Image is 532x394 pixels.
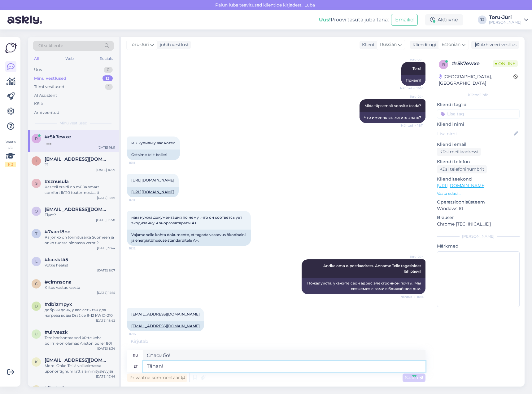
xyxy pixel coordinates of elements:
[323,263,422,274] span: Andke oma e-postiaadress. Anname Teile tagasisidet lähipäevil
[45,307,115,318] div: добрый день, у вас есть тэн для нагрева воды Dražice 8-12 kW D-210
[442,62,445,67] span: r
[442,41,460,48] span: Estonian
[364,103,421,108] span: Mida täpsemalt soovite teada?
[45,134,71,140] span: #r5k7ewxe
[45,335,115,346] div: Tere horisontaalsed kütte keha boilrrile on olemas Ariston boiler 80l
[400,57,424,62] span: Toru-Jüri
[45,285,115,290] div: Kiitos vastauksesta
[34,75,66,82] div: Minu vestlused
[45,257,68,262] span: #lccskt45
[437,101,520,108] p: Kliendi tag'id
[437,148,481,156] div: Küsi meiliaadressi
[127,338,425,345] div: Kirjutab
[400,86,424,91] span: Nähtud ✓ 16:10
[35,136,38,141] span: r
[35,181,37,186] span: s
[45,385,69,391] span: #iindtn0w
[493,60,518,67] span: Online
[98,145,115,150] div: [DATE] 16:11
[45,179,69,184] span: #sznusula
[45,329,68,335] span: #uirvsezk
[303,2,317,8] span: Luba
[400,294,424,299] span: Nähtud ✓ 16:15
[45,235,115,246] div: Paljonko on toimitusaika Suomeen ja onko tuossa hinnassa verot ?
[437,234,520,239] div: [PERSON_NAME]
[34,67,42,73] div: Uus
[97,346,115,351] div: [DATE] 8:34
[302,278,425,294] div: Пожалуйста, укажите свой адрес электронной почты. Мы свяжемся с вами в ближайшие дни.
[5,42,17,54] img: Askly Logo
[478,16,486,24] div: TJ
[59,120,87,126] span: Minu vestlused
[129,246,152,251] span: 16:12
[410,42,436,48] div: Klienditugi
[129,198,152,202] span: 16:11
[437,191,520,196] p: Vaata edasi ...
[35,281,38,286] span: c
[380,41,397,48] span: Russian
[97,268,115,273] div: [DATE] 8:07
[96,374,115,379] div: [DATE] 17:46
[127,230,251,246] div: Vajame selle kohta dokumente, et tagada vastavus ökodisaini ja energiatõhususe standarditele A+.
[97,290,115,295] div: [DATE] 15:15
[33,55,40,63] div: All
[131,324,200,328] a: [EMAIL_ADDRESS][DOMAIN_NAME]
[34,101,43,107] div: Kõik
[437,92,520,98] div: Kliendi info
[437,214,520,221] p: Brauser
[437,159,520,165] p: Kliendi telefon
[157,42,189,48] div: juhib vestlust
[437,199,520,205] p: Operatsioonisüsteem
[412,66,421,71] span: Tere!
[489,15,521,20] div: Toru-Jüri
[35,209,38,213] span: o
[319,17,331,23] b: Uus!
[131,141,176,145] span: мы купили у вас котел
[400,123,424,128] span: Nähtud ✓ 16:11
[131,190,174,194] a: [URL][DOMAIN_NAME]
[34,84,64,90] div: Tiimi vestlused
[45,279,72,285] span: #clmnsona
[104,67,113,73] div: 0
[45,212,115,218] div: Fiyat?
[437,165,487,173] div: Küsi telefoninumbrit
[5,162,16,167] div: 1 / 3
[437,121,520,128] p: Kliendi nimi
[425,14,463,25] div: Aktiivne
[45,229,70,235] span: #7vaof8nc
[96,318,115,323] div: [DATE] 13:42
[97,246,115,250] div: [DATE] 9:44
[437,183,486,188] a: [URL][DOMAIN_NAME]
[400,94,424,99] span: Toru-Jüri
[131,312,200,316] a: [EMAIL_ADDRESS][DOMAIN_NAME]
[96,168,115,172] div: [DATE] 16:29
[452,60,493,67] div: # r5k7ewxe
[437,141,520,148] p: Kliendi email
[360,112,425,123] div: Что именно вы хотите знать?
[45,357,109,363] span: Kalhiopasi@gmail.com
[319,16,389,24] div: Proovi tasuta juba täna:
[45,207,109,212] span: osmangum@gmail.com
[129,160,152,165] span: 16:11
[45,302,72,307] span: #db1zmpyx
[35,259,37,264] span: l
[129,332,152,336] span: 16:16
[439,74,513,87] div: [GEOGRAPHIC_DATA], [GEOGRAPHIC_DATA]
[35,231,37,236] span: 7
[127,150,180,160] div: Ostsime teilt boileri
[64,55,75,63] div: Web
[96,218,115,222] div: [DATE] 13:50
[437,176,520,182] p: Klienditeekond
[102,75,113,82] div: 13
[97,195,115,200] div: [DATE] 15:16
[471,41,519,49] div: Arhiveeri vestlus
[45,262,115,268] div: Võtke heaks!
[437,221,520,227] p: Chrome [TECHNICAL_ID]
[360,42,375,48] div: Klient
[45,156,109,162] span: intsar@gmail.com
[5,139,16,167] div: Vaata siia
[437,130,512,137] input: Lisa nimi
[437,109,520,119] input: Lisa tag
[34,92,57,99] div: AI Assistent
[105,84,113,90] div: 1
